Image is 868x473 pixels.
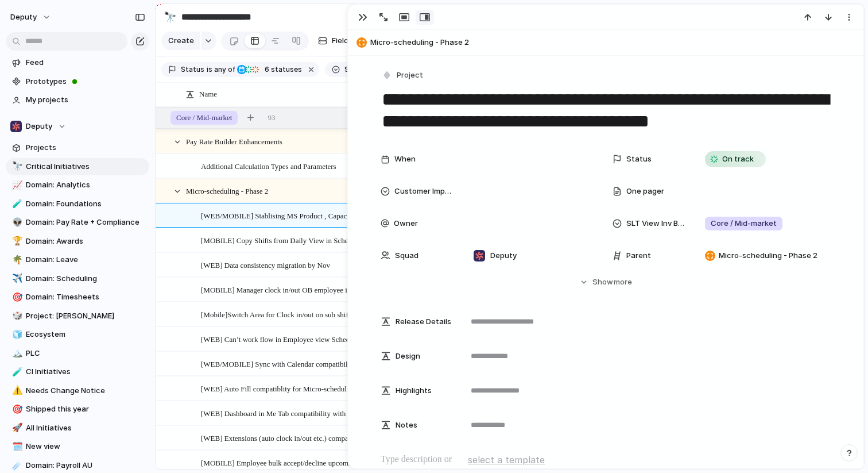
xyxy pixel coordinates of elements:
[186,134,282,148] span: Pay Rate Builder Enhancements
[12,384,20,397] div: ⚠️
[26,385,145,397] span: Needs Change Notice
[6,158,149,175] a: 🔭Critical Initiatives
[204,63,237,76] button: isany of
[236,63,304,76] button: 6 statuses
[6,420,149,437] a: 🚀All Initiatives
[12,291,20,304] div: 🎯
[26,161,145,172] span: Critical Initiatives
[592,276,613,288] span: Show
[168,35,194,47] span: Create
[12,272,20,285] div: ✈️
[6,326,149,343] a: 🧊Ecosystem
[201,431,366,444] span: [WEB] Extensions (auto clock in/out etc.) compatiblity
[10,403,22,415] button: 🎯
[6,54,149,71] a: Feed
[396,351,420,362] span: Design
[6,195,149,213] a: 🧪Domain: Foundations
[12,216,20,229] div: 👽
[12,309,20,322] div: 🎲
[332,35,352,47] span: Fields
[26,254,145,266] span: Domain: Leave
[10,273,22,284] button: ✈️
[26,76,145,87] span: Prototypes
[397,70,423,81] span: Project
[212,64,235,75] span: any of
[201,283,429,296] span: [MOBILE] Manager clock in/out OB employee in [GEOGRAPHIC_DATA]
[313,32,357,50] button: Fields
[5,8,57,26] button: deputy
[396,316,451,328] span: Release Details
[6,214,149,231] a: 👽Domain: Pay Rate + Compliance
[12,347,20,360] div: 🏔️
[12,253,20,267] div: 🌴
[26,329,145,340] span: Ecosystem
[26,94,145,106] span: My projects
[26,198,145,210] span: Domain: Foundations
[6,401,149,418] a: 🎯Shipped this year
[370,37,858,48] span: Micro-scheduling - Phase 2
[6,438,149,455] div: 🗓️New view
[176,112,232,124] span: Core / Mid-market
[10,161,22,172] button: 🔭
[12,160,20,173] div: 🔭
[6,270,149,287] a: ✈️Domain: Scheduling
[6,73,149,90] a: Prototypes
[466,451,547,468] button: select a template
[268,112,275,124] span: 93
[711,218,777,229] span: Core / Mid-market
[10,329,22,340] button: 🧊
[10,254,22,266] button: 🌴
[12,234,20,248] div: 🏆
[353,33,858,52] button: Micro-scheduling - Phase 2
[10,422,22,434] button: 🚀
[6,118,149,135] button: Deputy
[6,251,149,268] a: 🌴Domain: Leave
[207,64,212,75] span: is
[199,89,217,100] span: Name
[6,363,149,380] div: 🧪CI Initiatives
[261,65,271,74] span: 6
[722,153,754,165] span: On track
[10,11,37,23] span: deputy
[161,32,200,50] button: Create
[201,307,499,321] span: [Mobile]Switch Area for Clock in/out on sub shifts with Geo fencing, shift questions etc from sub...
[394,186,454,197] span: Customer Impact
[10,366,22,378] button: 🧪
[26,441,145,452] span: New view
[12,421,20,434] div: 🚀
[626,218,686,229] span: SLT View Inv Bucket
[626,153,652,165] span: Status
[201,456,435,469] span: [MOBILE] Employee bulk accept/decline upcoming shifts for micro-schedule
[6,307,149,325] a: 🎲Project: [PERSON_NAME]
[26,422,145,434] span: All Initiatives
[6,91,149,109] a: My projects
[10,441,22,452] button: 🗓️
[6,176,149,194] a: 📈Domain: Analytics
[10,179,22,191] button: 📈
[6,289,149,306] a: 🎯Domain: Timesheets
[26,217,145,228] span: Domain: Pay Rate + Compliance
[6,345,149,362] a: 🏔️PLC
[26,273,145,284] span: Domain: Scheduling
[379,67,427,84] button: Project
[394,218,418,229] span: Owner
[10,348,22,359] button: 🏔️
[344,64,413,75] span: SLT View Inv Bucket
[161,8,179,26] button: 🔭
[626,250,651,262] span: Parent
[6,382,149,399] a: ⚠️Needs Change Notice
[468,453,545,467] span: select a template
[26,348,145,359] span: PLC
[396,420,417,431] span: Notes
[490,250,517,262] span: Deputy
[26,291,145,303] span: Domain: Timesheets
[201,233,361,247] span: [MOBILE] Copy Shifts from Daily View in Schedule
